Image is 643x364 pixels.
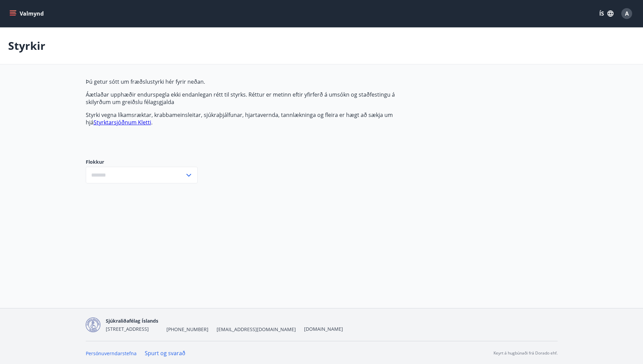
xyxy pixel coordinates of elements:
button: ÍS [596,7,617,20]
p: Styrkir [8,38,45,53]
a: Persónuverndarstefna [86,350,137,357]
img: d7T4au2pYIU9thVz4WmmUT9xvMNnFvdnscGDOPEg.png [86,318,100,332]
span: [STREET_ADDRESS] [106,326,149,332]
p: Áætlaðar upphæðir endurspegla ekki endanlegan rétt til styrks. Réttur er metinn eftir yfirferð á ... [86,91,406,106]
label: Flokkur [86,159,198,165]
button: A [619,5,635,22]
a: Styrktarsjóðnum Kletti [94,119,151,126]
a: Spurt og svarað [145,349,185,357]
span: [PHONE_NUMBER] [166,326,208,333]
p: Styrki vegna líkamsræktar, krabbameinsleitar, sjúkraþjálfunar, hjartavernda, tannlækninga og flei... [86,111,406,126]
button: menu [8,7,46,20]
span: Sjúkraliðafélag Íslands [106,318,158,324]
span: [EMAIL_ADDRESS][DOMAIN_NAME] [217,326,296,333]
a: [DOMAIN_NAME] [304,326,343,332]
span: A [625,10,629,17]
p: Keyrt á hugbúnaði frá Dorado ehf. [494,350,558,356]
p: Þú getur sótt um fræðslustyrki hér fyrir neðan. [86,78,406,85]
